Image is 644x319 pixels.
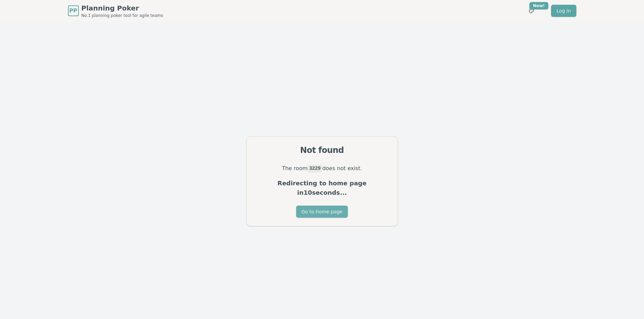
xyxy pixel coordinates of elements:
span: No.1 planning poker tool for agile teams [81,13,163,18]
div: New! [529,2,549,9]
button: New! [525,5,538,17]
a: Log in [551,5,576,17]
code: 3229 [308,165,322,172]
span: Planning Poker [81,3,163,13]
a: PPPlanning PokerNo.1 planning poker tool for agile teams [68,3,163,18]
button: Go to home page [296,206,348,218]
span: PP [69,7,77,15]
div: Not found [255,145,389,156]
p: The room does not exist. [255,164,389,173]
p: Redirecting to home page in 10 seconds... [255,179,389,197]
